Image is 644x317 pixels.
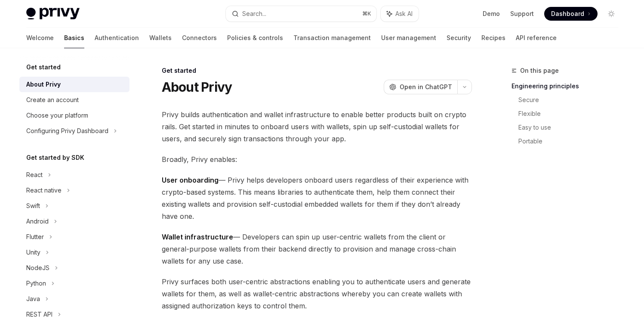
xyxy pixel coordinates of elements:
[26,278,46,289] div: Python
[162,276,472,312] span: Privy surfaces both user-centric abstractions enabling you to authenticate users and generate wal...
[26,126,108,136] div: Configuring Privy Dashboard
[227,28,283,48] a: Policies & controls
[162,233,233,241] strong: Wallet infrastructure
[518,121,625,134] a: Easy to use
[26,185,62,196] div: React native
[381,6,419,22] button: Ask AI
[604,7,618,21] button: Toggle dark mode
[26,28,54,48] a: Welcome
[162,176,219,184] strong: User onboarding
[19,108,129,123] a: Choose your platform
[162,79,232,95] h1: About Privy
[26,79,61,90] div: About Privy
[162,153,472,165] span: Broadly, Privy enables:
[26,8,80,20] img: light logo
[518,93,625,107] a: Secure
[512,79,625,93] a: Engineering principles
[26,216,49,227] div: Android
[520,65,559,76] span: On this page
[384,80,457,94] button: Open in ChatGPT
[26,152,84,163] h5: Get started by SDK
[362,10,371,17] span: ⌘ K
[395,9,413,18] span: Ask AI
[26,263,49,273] div: NodeJS
[518,134,625,148] a: Portable
[26,247,40,258] div: Unity
[26,110,88,121] div: Choose your platform
[510,9,534,18] a: Support
[483,9,500,18] a: Demo
[226,6,376,22] button: Search...⌘K
[516,28,557,48] a: API reference
[518,107,625,121] a: Flexible
[26,170,43,180] div: React
[26,232,44,242] div: Flutter
[26,62,61,72] h5: Get started
[26,294,40,304] div: Java
[149,28,172,48] a: Wallets
[551,9,584,18] span: Dashboard
[19,92,129,108] a: Create an account
[162,109,472,145] span: Privy builds authentication and wallet infrastructure to enable better products built on crypto r...
[95,28,139,48] a: Authentication
[544,7,598,21] a: Dashboard
[400,83,452,91] span: Open in ChatGPT
[26,95,79,105] div: Create an account
[162,231,472,267] span: — Developers can spin up user-centric wallets from the client or general-purpose wallets from the...
[182,28,217,48] a: Connectors
[447,28,471,48] a: Security
[19,77,129,92] a: About Privy
[26,201,40,211] div: Swift
[293,28,371,48] a: Transaction management
[64,28,84,48] a: Basics
[162,174,472,222] span: — Privy helps developers onboard users regardless of their experience with crypto-based systems. ...
[162,66,472,75] div: Get started
[381,28,436,48] a: User management
[242,9,266,19] div: Search...
[481,28,505,48] a: Recipes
